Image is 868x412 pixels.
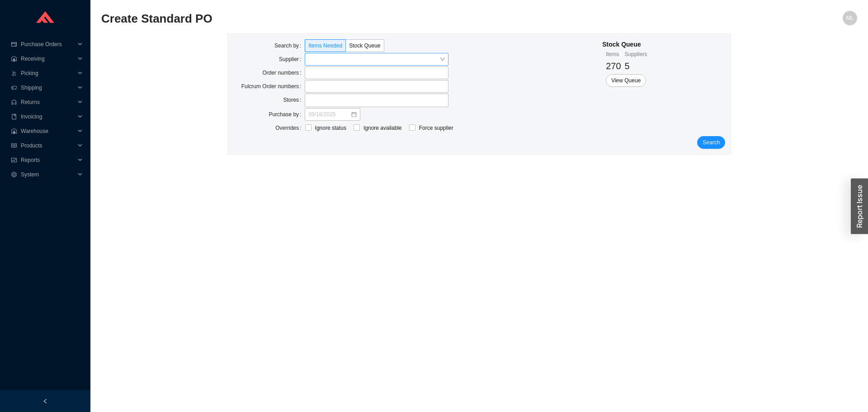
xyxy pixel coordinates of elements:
div: Items [606,50,621,59]
div: Stock Queue [602,39,647,50]
span: fund [11,157,17,163]
label: Purchase by [269,108,305,121]
label: Overrides [275,122,305,134]
span: ML [846,11,854,25]
h2: Create Standard PO [101,11,668,27]
label: Search by [274,39,305,52]
span: Force supplier [415,123,457,133]
span: book [11,114,17,119]
span: Items Needed [308,43,342,49]
span: Products [21,138,75,153]
span: View Queue [611,76,641,85]
label: Supplier: [279,53,305,66]
span: Ignore status [311,123,350,133]
span: customer-service [11,99,17,105]
span: System [21,167,75,182]
span: 5 [625,61,630,71]
button: View Queue [606,74,646,87]
span: Receiving [21,52,75,66]
span: Purchase Orders [21,37,75,52]
span: Shipping [21,81,75,95]
label: Stores [283,94,305,106]
div: Suppliers [625,50,647,59]
span: read [11,143,17,148]
span: left [42,398,48,404]
span: Invoicing [21,109,75,124]
label: Order numbers [262,66,305,79]
span: 270 [606,61,621,71]
span: Warehouse [21,124,75,138]
span: Picking [21,66,75,81]
label: Fulcrum Order numbers [241,80,305,93]
span: Search [703,138,720,147]
span: Ignore available [360,123,406,133]
span: setting [11,172,17,177]
span: credit-card [11,42,17,47]
input: 09/18/2025 [308,110,350,119]
span: Returns [21,95,75,109]
span: Stock Queue [349,43,380,49]
span: Reports [21,153,75,167]
button: Search [697,136,725,149]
